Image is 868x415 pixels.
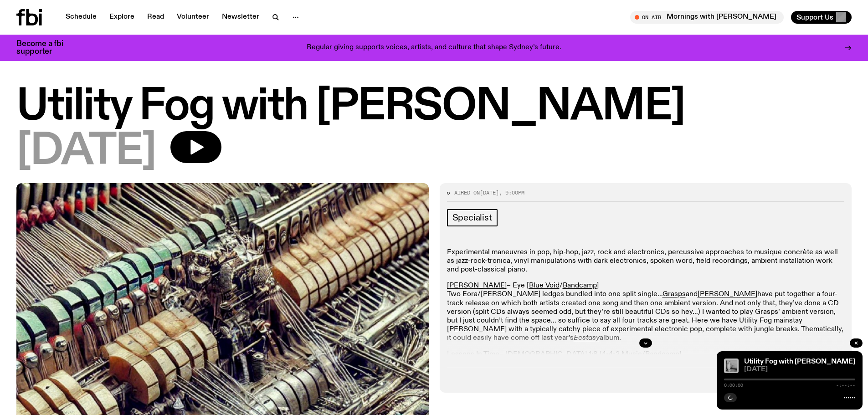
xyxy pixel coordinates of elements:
[454,189,480,196] span: Aired on
[791,11,852,24] button: Support Us
[529,282,560,289] a: Blue Void
[60,11,102,24] a: Schedule
[630,11,784,24] button: On AirMornings with [PERSON_NAME]
[447,282,507,289] a: [PERSON_NAME]
[724,383,743,388] span: 0:00:00
[796,13,833,21] span: Support Us
[142,11,169,24] a: Read
[307,44,561,52] p: Regular giving supports voices, artists, and culture that shape Sydney’s future.
[724,359,739,373] img: Cover to Low End Activist's Superwave EP
[480,189,499,196] span: [DATE]
[216,11,265,24] a: Newsletter
[452,213,492,223] span: Specialist
[447,282,845,343] p: – Eye [ / ] Two Eora/[PERSON_NAME] ledges bundled into one split single… and have put together a ...
[744,366,855,373] span: [DATE]
[563,282,597,289] a: Bandcamp
[104,11,140,24] a: Explore
[16,131,156,172] span: [DATE]
[744,358,855,365] a: Utility Fog with [PERSON_NAME]
[698,291,757,298] a: [PERSON_NAME]
[447,248,845,275] p: Experimental maneuvres in pop, hip-hop, jazz, rock and electronics, percussive approaches to musi...
[447,209,498,226] a: Specialist
[663,291,686,298] a: Grasps
[499,189,524,196] span: , 9:00pm
[171,11,215,24] a: Volunteer
[16,87,852,128] h1: Utility Fog with [PERSON_NAME]
[16,40,75,56] h3: Become a fbi supporter
[836,383,855,388] span: -:--:--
